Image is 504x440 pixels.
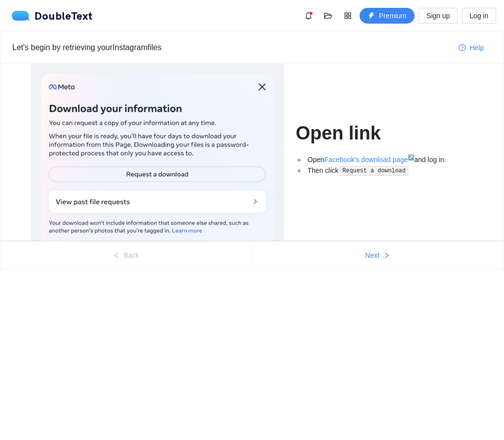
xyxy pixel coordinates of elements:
[360,8,415,24] button: thunderboltPremium
[340,8,356,24] button: appstore
[12,11,34,21] img: logo
[252,247,504,263] button: Nextright
[470,10,488,21] span: Log in
[459,44,466,52] span: question-circle
[320,8,336,24] button: folder-open
[419,8,457,24] button: Sign up
[470,42,484,53] span: Help
[462,8,496,24] button: Log in
[379,10,406,21] span: Premium
[306,165,473,176] li: Then click
[451,40,492,55] button: question-circleHelp
[408,154,414,160] sup: ↗
[340,12,355,20] span: appstore
[12,41,451,54] div: Let's begin by retrieving your Instagram files
[12,11,93,21] div: DoubleText
[296,122,473,145] h1: Open link
[306,154,473,165] li: Open and log in.
[301,12,316,20] span: bell
[324,156,414,164] a: Facebook's download page↗
[368,12,375,20] span: thunderbolt
[383,252,390,260] span: right
[426,10,449,21] span: Sign up
[301,8,316,24] button: bell
[321,12,336,20] span: folder-open
[0,247,252,263] button: leftBack
[365,250,380,261] span: Next
[12,11,93,21] a: logoDoubleText
[339,166,408,176] code: Request a download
